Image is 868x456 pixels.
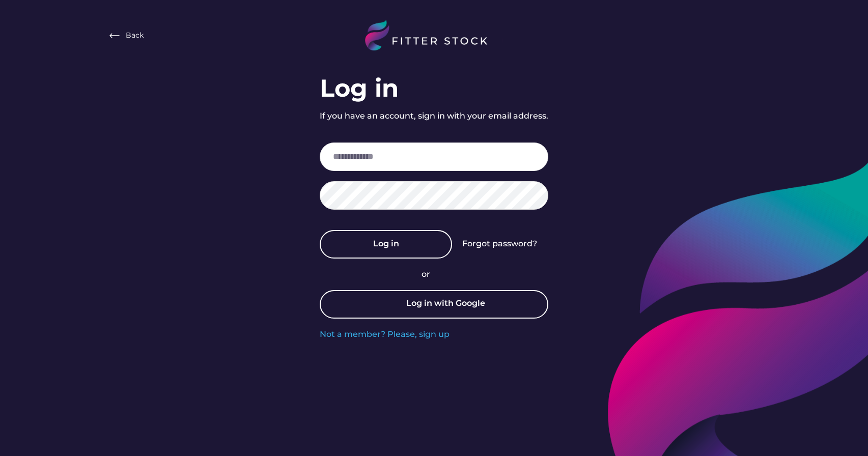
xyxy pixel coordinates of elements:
button: Log in [320,230,452,259]
img: yH5BAEAAAAALAAAAAABAAEAAAIBRAA7 [383,297,399,312]
img: Frame%20%282%29.svg [108,30,121,42]
div: Forgot password? [462,238,537,249]
div: Log in with Google [406,298,485,311]
div: Not a member? Please, sign up [320,329,450,340]
img: LOGO%20%282%29.svg [365,20,502,51]
div: Log in [320,71,399,105]
div: If you have an account, sign in with your email address. [320,110,548,122]
div: Back [126,31,144,41]
div: or [422,269,447,280]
